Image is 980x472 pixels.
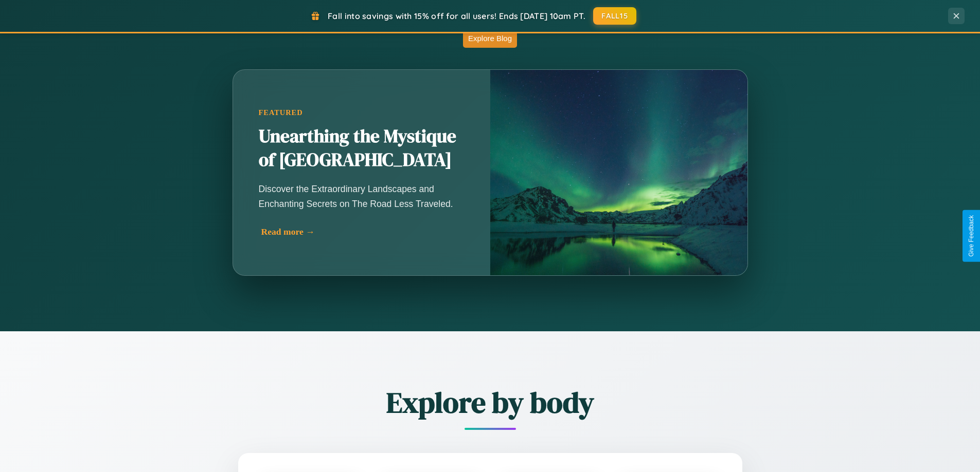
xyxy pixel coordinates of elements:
[463,29,517,48] button: Explore Blog
[261,226,467,237] div: Read more →
[259,125,465,172] h2: Unearthing the Mystique of [GEOGRAPHIC_DATA]
[259,108,465,117] div: Featured
[593,7,636,25] button: FALL15
[182,383,799,422] h2: Explore by body
[328,11,585,21] span: Fall into savings with 15% off for all users! Ends [DATE] 10am PT.
[968,215,975,257] div: Give Feedback
[259,182,465,211] p: Discover the Extraordinary Landscapes and Enchanting Secrets on The Road Less Traveled.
